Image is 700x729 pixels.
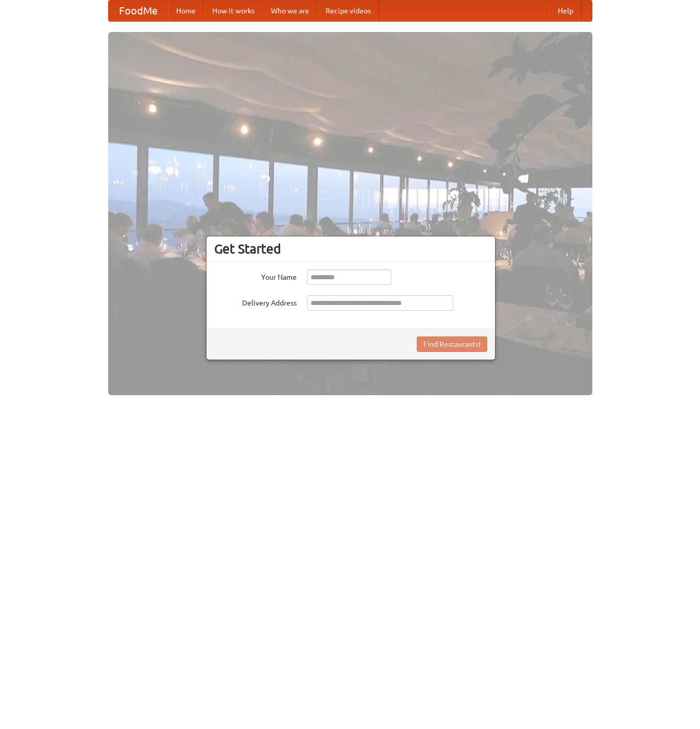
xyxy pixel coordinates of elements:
[168,1,204,21] a: Home
[204,1,263,21] a: How it works
[109,1,168,21] a: FoodMe
[417,336,487,352] button: Find Restaurants!
[214,295,297,308] label: Delivery Address
[214,269,297,282] label: Your Name
[317,1,379,21] a: Recipe videos
[263,1,317,21] a: Who we are
[550,1,582,21] a: Help
[214,241,487,257] h3: Get Started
